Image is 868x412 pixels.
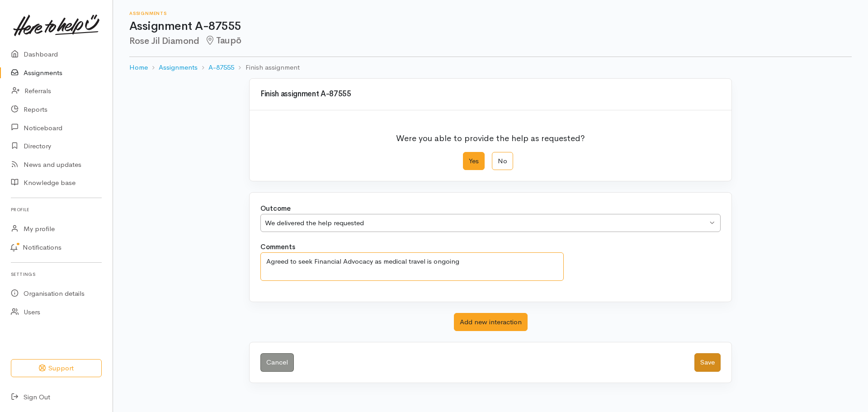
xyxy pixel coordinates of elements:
a: Assignments [159,62,198,73]
h2: Rose Jil Diamond [129,36,852,46]
label: Outcome [260,204,291,214]
h3: Finish assignment A-87555 [260,90,721,99]
a: Cancel [260,353,294,372]
p: Were you able to provide the help as requested? [396,127,585,145]
button: Save [694,353,721,372]
label: Yes [463,152,485,170]
h6: Assignments [129,11,852,16]
h1: Assignment A-87555 [129,20,852,33]
h6: Settings [11,268,102,280]
button: Add new interaction [454,313,528,331]
li: Finish assignment [234,62,299,73]
button: Support [11,359,102,378]
a: A-87555 [208,62,234,73]
h6: Profile [11,204,102,216]
span: Taupō [205,35,241,46]
div: We delivered the help requested [265,218,708,228]
label: No [492,152,513,170]
a: Home [129,62,148,73]
nav: breadcrumb [129,57,852,78]
label: Comments [260,242,295,252]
